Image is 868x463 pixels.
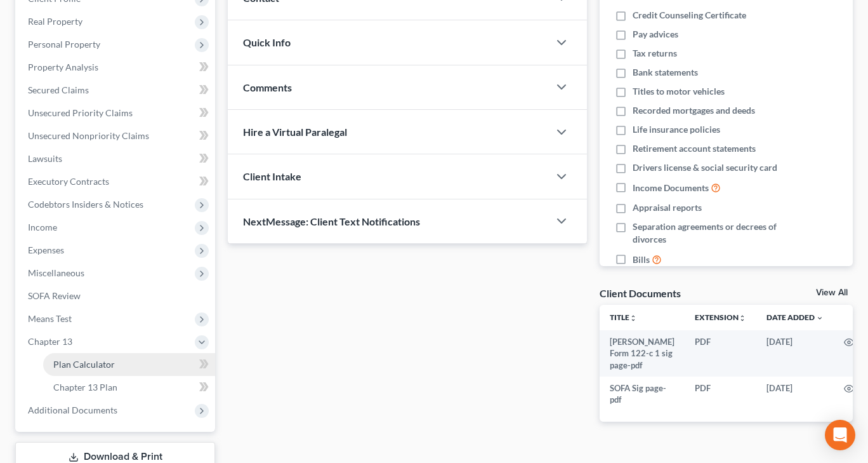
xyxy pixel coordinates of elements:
[600,286,681,300] div: Client Documents
[28,405,117,415] span: Additional Documents
[18,170,215,193] a: Executory Contracts
[28,176,109,187] span: Executory Contracts
[600,330,685,377] td: [PERSON_NAME] Form 122-c 1 sig page-pdf
[18,285,215,307] a: SOFA Review
[685,377,756,412] td: PDF
[766,312,824,322] a: Date Added expand_more
[243,170,301,182] span: Client Intake
[28,222,57,232] span: Income
[633,66,698,79] span: Bank statements
[18,102,215,124] a: Unsecured Priority Claims
[816,288,848,297] a: View All
[633,182,709,194] span: Income Documents
[28,62,98,72] span: Property Analysis
[633,161,777,174] span: Drivers license & social security card
[633,85,725,98] span: Titles to motor vehicles
[18,147,215,170] a: Lawsuits
[18,56,215,79] a: Property Analysis
[629,314,637,322] i: unfold_more
[633,220,779,246] span: Separation agreements or decrees of divorces
[756,330,834,377] td: [DATE]
[633,47,677,60] span: Tax returns
[633,9,746,22] span: Credit Counseling Certificate
[28,84,89,95] span: Secured Claims
[633,142,756,155] span: Retirement account statements
[43,376,215,399] a: Chapter 13 Plan
[18,79,215,102] a: Secured Claims
[633,253,650,266] span: Bills
[695,312,746,322] a: Extensionunfold_more
[28,290,81,301] span: SOFA Review
[53,382,117,393] span: Chapter 13 Plan
[243,126,347,138] span: Hire a Virtual Paralegal
[28,39,100,50] span: Personal Property
[825,420,855,450] div: Open Intercom Messenger
[43,353,215,376] a: Plan Calculator
[600,377,685,412] td: SOFA Sig page-pdf
[28,336,72,347] span: Chapter 13
[18,124,215,147] a: Unsecured Nonpriority Claims
[685,330,756,377] td: PDF
[633,104,755,117] span: Recorded mortgages and deeds
[28,16,82,27] span: Real Property
[243,36,291,48] span: Quick Info
[28,313,72,324] span: Means Test
[243,81,292,93] span: Comments
[633,201,702,214] span: Appraisal reports
[633,28,678,41] span: Pay advices
[739,314,746,322] i: unfold_more
[610,312,637,322] a: Titleunfold_more
[28,107,133,118] span: Unsecured Priority Claims
[243,215,420,227] span: NextMessage: Client Text Notifications
[28,245,64,255] span: Expenses
[28,130,149,141] span: Unsecured Nonpriority Claims
[756,377,834,412] td: [DATE]
[28,267,84,278] span: Miscellaneous
[816,314,824,322] i: expand_more
[53,359,115,370] span: Plan Calculator
[28,199,143,210] span: Codebtors Insiders & Notices
[633,123,720,136] span: Life insurance policies
[28,153,62,164] span: Lawsuits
